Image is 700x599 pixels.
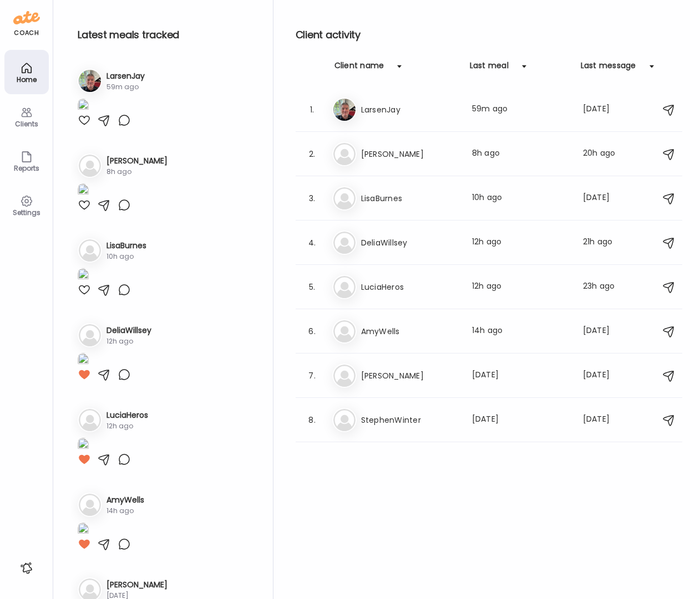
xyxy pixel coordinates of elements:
[470,60,509,78] div: Last meal
[472,147,570,161] div: 8h ago
[583,103,626,116] div: [DATE]
[78,99,89,114] img: images%2FpQclOzuQ2uUyIuBETuyLXmhsmXz1%2FiEjDSQyC7FHEJSgrj4dh%2FelPJ0TErirm4YgV3tBDU_1080
[361,147,459,161] h3: [PERSON_NAME]
[13,9,40,27] img: ate
[78,353,89,368] img: images%2FGHdhXm9jJtNQdLs9r9pbhWu10OF2%2Fo5vlUDEGaoIO9INDYKRL%2FfyXW7Xl8L997725oGm5S_1080
[333,365,356,387] img: bg-avatar-default.svg
[333,320,356,342] img: bg-avatar-default.svg
[106,506,144,516] div: 14h ago
[106,494,144,506] h3: AmyWells
[106,252,146,262] div: 10h ago
[361,280,459,294] h3: LuciaHeros
[581,60,636,78] div: Last message
[296,27,682,43] h2: Client activity
[361,103,459,116] h3: LarsenJay
[106,167,168,177] div: 8h ago
[306,413,319,427] div: 8.
[583,192,626,205] div: [DATE]
[106,421,148,431] div: 12h ago
[583,236,626,249] div: 21h ago
[361,192,459,205] h3: LisaBurnes
[306,147,319,161] div: 2.
[472,280,570,294] div: 12h ago
[333,99,356,121] img: avatars%2FpQclOzuQ2uUyIuBETuyLXmhsmXz1
[7,165,47,172] div: Reports
[79,70,101,92] img: avatars%2FpQclOzuQ2uUyIuBETuyLXmhsmXz1
[361,325,459,338] h3: AmyWells
[306,369,319,382] div: 7.
[306,192,319,205] div: 3.
[583,369,626,382] div: [DATE]
[106,336,151,346] div: 12h ago
[333,276,356,298] img: bg-avatar-default.svg
[472,236,570,249] div: 12h ago
[14,28,39,38] div: coach
[306,103,319,116] div: 1.
[583,325,626,338] div: [DATE]
[79,409,101,431] img: bg-avatar-default.svg
[79,324,101,346] img: bg-avatar-default.svg
[306,236,319,249] div: 4.
[333,409,356,431] img: bg-avatar-default.svg
[472,192,570,205] div: 10h ago
[79,155,101,177] img: bg-avatar-default.svg
[106,82,145,92] div: 59m ago
[333,187,356,209] img: bg-avatar-default.svg
[472,103,570,116] div: 59m ago
[106,70,145,82] h3: LarsenJay
[306,325,319,338] div: 6.
[78,268,89,283] img: images%2F14YwdST0zVTSBa9Pc02PT7cAhhp2%2Fgu1VksQWqTR4RHZe1tLc%2FZeuahvJVcQul9P8RoBVd_1080
[106,409,148,421] h3: LuciaHeros
[361,413,459,427] h3: StephenWinter
[79,239,101,262] img: bg-avatar-default.svg
[7,209,47,216] div: Settings
[583,413,626,427] div: [DATE]
[333,143,356,165] img: bg-avatar-default.svg
[472,369,570,382] div: [DATE]
[78,183,89,198] img: images%2FIrNJUawwUnOTYYdIvOBtlFt5cGu2%2FgWpyrvF3CvpFJbfM405o%2F3zwhXA1DPJ5DCG5Rn0Y5_1080
[78,438,89,453] img: images%2F1qYfsqsWO6WAqm9xosSfiY0Hazg1%2FYP5BN2Qn7CMAekHUAOqQ%2FKoJtxgcgvCqIAiiN8jgy_1080
[361,236,459,249] h3: DeliaWillsey
[333,232,356,254] img: bg-avatar-default.svg
[106,240,146,252] h3: LisaBurnes
[583,147,626,161] div: 20h ago
[7,120,47,127] div: Clients
[79,494,101,516] img: bg-avatar-default.svg
[106,579,168,591] h3: [PERSON_NAME]
[334,60,384,78] div: Client name
[106,325,151,336] h3: DeliaWillsey
[583,280,626,294] div: 23h ago
[361,369,459,382] h3: [PERSON_NAME]
[7,76,47,83] div: Home
[306,280,319,294] div: 5.
[78,27,255,43] h2: Latest meals tracked
[472,413,570,427] div: [DATE]
[472,325,570,338] div: 14h ago
[106,155,168,167] h3: [PERSON_NAME]
[78,523,89,537] img: images%2FVeJUmU9xL5OtfHQnXXq9YpklFl83%2F9xbcXpe2L5SJiuU4peS7%2F1ezzkEm0xKWnQXXhMBnJ_1080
